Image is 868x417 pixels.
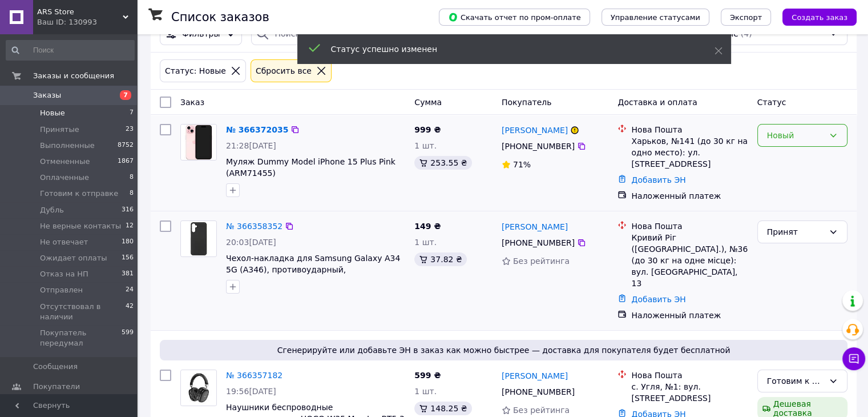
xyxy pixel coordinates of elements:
div: Наложенный платеж [631,310,748,321]
input: Поиск [6,40,135,61]
span: Отсутствовал в наличии [40,302,126,322]
div: Сбросить все [253,65,314,77]
span: Принятые [40,125,79,135]
button: Управление статусами [601,9,709,26]
span: Доставка и оплата [617,98,697,107]
span: Ожидает оплаты [40,253,107,263]
span: 20:03[DATE] [226,238,276,247]
span: Сумма [414,98,442,107]
span: 42 [126,302,134,322]
a: № 366357182 [226,371,282,380]
div: Принят [767,226,824,238]
div: Нова Пошта [631,370,748,381]
span: Заказы [33,90,61,101]
span: Экспорт [730,13,762,22]
span: 19:56[DATE] [226,387,276,396]
span: [PHONE_NUMBER] [502,238,575,247]
span: Скачать отчет по пром-оплате [448,12,581,22]
h1: Список заказов [171,10,269,24]
span: 23 [126,125,134,135]
span: 180 [122,237,134,247]
span: 24 [126,285,134,295]
span: 12 [126,221,134,231]
span: Отказ на НП [40,269,88,279]
div: Кривий Ріг ([GEOGRAPHIC_DATA].), №36 (до 30 кг на одне місце): вул. [GEOGRAPHIC_DATA], 13 [631,232,748,289]
span: Оплаченные [40,173,89,183]
span: Создать заказ [792,13,847,22]
span: Сгенерируйте или добавьте ЭН в заказ как можно быстрее — доставка для покупателя будет бесплатной [164,344,843,356]
a: № 366372035 [226,125,288,134]
span: Покупатель [502,98,552,107]
span: 71% [513,160,531,169]
img: Фото товару [181,370,216,406]
span: ARS Store [37,7,123,17]
span: 1867 [118,157,134,167]
span: Статус [757,98,786,107]
a: № 366358352 [226,222,282,231]
img: Фото товару [181,125,216,160]
span: 156 [122,253,134,263]
span: 1 шт. [414,387,437,396]
span: Новые [40,108,65,118]
div: Наложенный платеж [631,190,748,202]
div: Статус успешно изменен [331,43,686,55]
span: 316 [122,205,134,215]
span: Покупатель передумал [40,328,122,348]
div: Новый [767,129,824,142]
span: 8752 [118,141,134,151]
span: 149 ₴ [414,222,441,231]
div: Ваш ID: 130993 [37,17,137,27]
div: Нова Пошта [631,124,748,135]
a: Добавить ЭН [631,295,685,304]
button: Чат с покупателем [842,347,865,370]
span: Готовим к отправке [40,189,118,199]
div: 253.55 ₴ [414,156,471,170]
div: Харьков, №141 (до 30 кг на одно место): ул. [STREET_ADDRESS] [631,135,748,170]
img: Фото товару [181,221,216,256]
span: 8 [130,189,134,199]
span: 999 ₴ [414,125,441,134]
div: 148.25 ₴ [414,402,471,415]
a: [PERSON_NAME] [502,125,568,136]
span: [PHONE_NUMBER] [502,387,575,396]
span: Отправлен [40,285,83,295]
span: 8 [130,173,134,183]
a: Фото товару [180,124,217,161]
span: 1 шт. [414,238,437,247]
span: 7 [130,108,134,118]
span: 7 [120,90,131,100]
span: Не верные контакты [40,221,121,231]
button: Скачать отчет по пром-оплате [439,9,590,26]
span: Заказ [180,98,204,107]
span: Заказы и сообщения [33,71,114,81]
div: Готовим к отправке [767,375,824,387]
span: Отмененные [40,157,90,167]
span: Сообщения [33,362,78,372]
a: Фото товару [180,220,217,257]
span: Дубль [40,205,64,215]
a: Муляж Dummy Model iPhone 15 Plus Pink (ARM71455) [226,157,395,178]
button: Создать заказ [782,9,857,26]
a: Добавить ЭН [631,175,685,185]
div: 37.82 ₴ [414,252,466,266]
span: [PHONE_NUMBER] [502,142,575,151]
div: Нова Пошта [631,220,748,232]
span: 381 [122,269,134,279]
span: 1 шт. [414,141,437,150]
a: Чехол-накладка для Samsung Galaxy A34 5G (A346), противоударный, силиконовый, Black с защитой камеры [226,254,400,286]
a: [PERSON_NAME] [502,370,568,382]
span: 599 [122,328,134,348]
button: Экспорт [721,9,771,26]
span: Без рейтинга [513,406,570,415]
span: Управление статусами [611,13,700,22]
div: с. Угля, №1: вул. [STREET_ADDRESS] [631,381,748,404]
a: Фото товару [180,370,217,406]
span: Покупатели [33,382,80,392]
span: Без рейтинга [513,256,570,266]
div: Статус: Новые [163,65,228,77]
span: Не отвечает [40,237,88,247]
a: [PERSON_NAME] [502,221,568,232]
span: 599 ₴ [414,371,441,380]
